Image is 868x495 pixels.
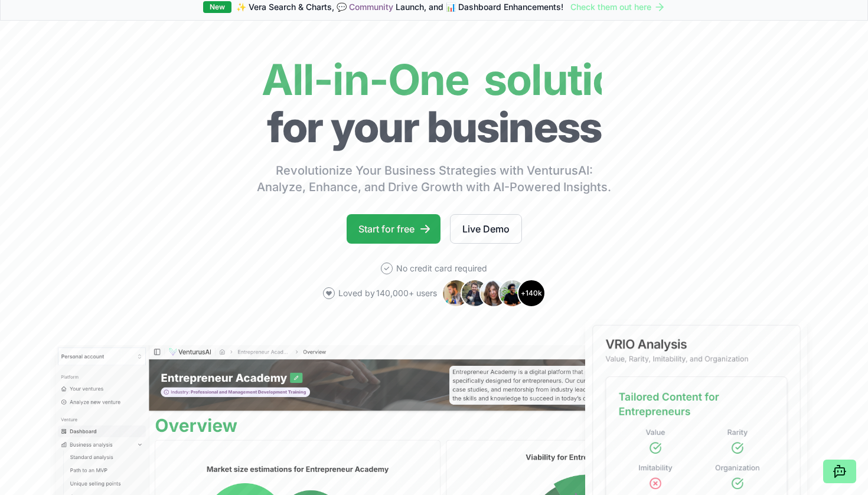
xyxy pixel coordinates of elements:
[442,279,470,307] img: Avatar 1
[479,279,508,307] img: Avatar 3
[450,214,522,244] a: Live Demo
[461,279,489,307] img: Avatar 2
[236,1,563,13] span: ✨ Vera Search & Charts, 💬 Launch, and 📊 Dashboard Enhancements!
[203,1,231,13] div: New
[349,2,393,12] a: Community
[347,214,440,244] a: Start for free
[570,1,665,13] a: Check them out here
[498,279,527,307] img: Avatar 4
